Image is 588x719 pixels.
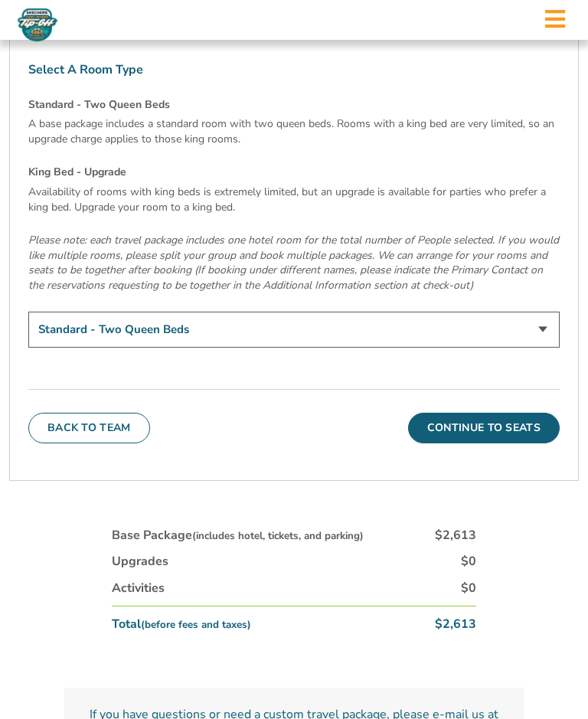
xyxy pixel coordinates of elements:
div: $2,613 [435,616,476,632]
small: (includes hotel, tickets, and parking) [192,529,364,543]
p: A base package includes a standard room with two queen beds. Rooms with a king bed are very limit... [28,116,560,146]
p: Availability of rooms with king beds is extremely limited, but an upgrade is available for partie... [28,185,560,214]
div: Base Package [112,527,364,544]
img: Fort Myers Tip-Off [15,8,60,42]
div: Total [112,616,251,632]
div: $0 [461,580,476,596]
div: Upgrades [112,553,168,570]
h4: King Bed - Upgrade [28,165,560,180]
em: Please note: each travel package includes one hotel room for the total number of People selected.... [28,233,559,293]
button: Continue To Seats [408,413,560,443]
div: Activities [112,580,165,596]
button: Back To Team [28,413,150,443]
div: $0 [461,553,476,570]
small: (before fees and taxes) [141,618,251,632]
h4: Standard - Two Queen Beds [28,97,560,113]
div: $2,613 [435,527,476,544]
label: Select A Room Type [28,61,560,78]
